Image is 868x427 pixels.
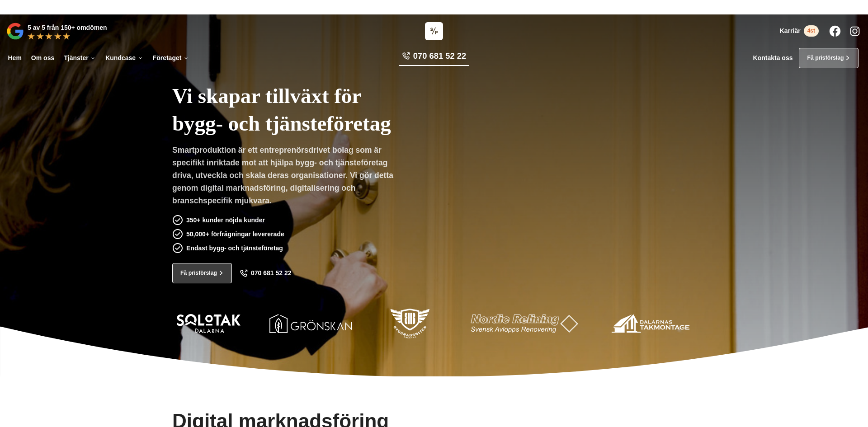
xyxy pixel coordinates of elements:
a: Kundcase [104,48,145,68]
a: Tjänster [62,48,98,68]
a: 070 681 52 22 [399,50,469,66]
a: Få prisförslag [172,263,232,283]
a: Läs pressmeddelandet här! [461,4,535,10]
p: 5 av 5 från 150+ omdömen [28,23,107,33]
a: Om oss [29,48,56,68]
a: Företaget [151,48,190,68]
a: Få prisförslag [799,48,859,68]
a: Hem [6,48,23,68]
span: Karriär [780,27,801,35]
span: Få prisförslag [807,54,844,62]
a: Kontakta oss [753,54,793,62]
span: 070 681 52 22 [251,269,292,277]
p: Smartproduktion är ett entreprenörsdrivet bolag som är specifikt inriktade mot att hjälpa bygg- o... [172,144,400,210]
span: Få prisförslag [180,269,217,277]
a: Karriär 4st [780,25,819,37]
a: 070 681 52 22 [240,269,292,277]
span: 4st [804,25,819,37]
p: Vi vann Årets Unga Företagare i Dalarna 2024 – [3,3,865,11]
p: Endast bygg- och tjänsteföretag [186,243,283,253]
p: 50,000+ förfrågningar levererade [186,229,284,239]
span: 070 681 52 22 [413,50,466,62]
p: 350+ kunder nöjda kunder [186,215,265,225]
h1: Vi skapar tillväxt för bygg- och tjänsteföretag [172,73,470,144]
